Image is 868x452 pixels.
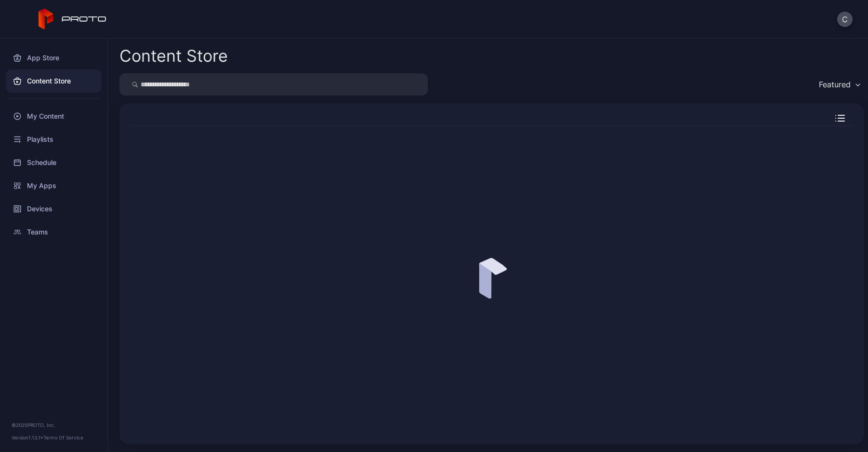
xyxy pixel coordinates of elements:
[6,105,102,128] a: My Content
[43,435,83,440] a: Terms Of Service
[819,80,851,89] div: Featured
[6,151,102,174] a: Schedule
[6,69,102,93] a: Content Store
[12,435,43,440] span: Version 1.13.1 •
[119,48,228,64] div: Content Store
[837,12,853,27] button: C
[12,421,96,429] div: © 2025 PROTO, Inc.
[6,197,102,220] a: Devices
[6,174,102,197] a: My Apps
[814,73,864,96] button: Featured
[6,46,102,69] a: App Store
[6,128,102,151] a: Playlists
[6,220,102,244] a: Teams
